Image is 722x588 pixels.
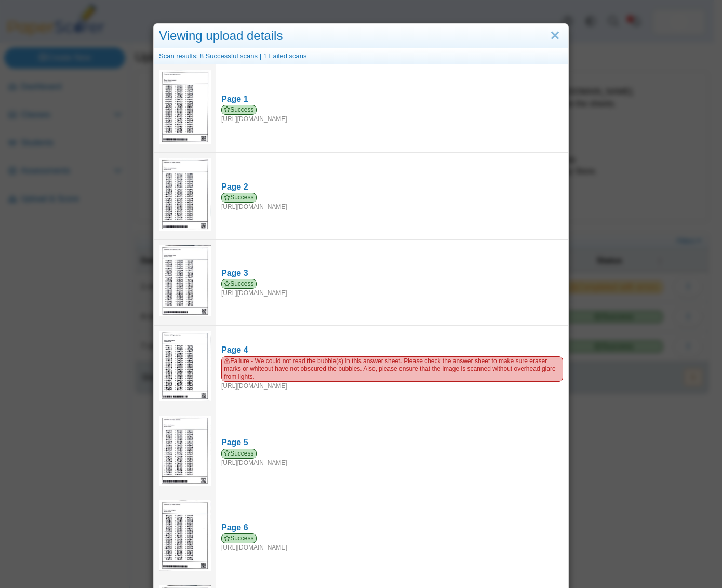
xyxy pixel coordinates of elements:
[216,517,568,557] a: Page 6 Success [URL][DOMAIN_NAME]
[221,522,563,533] div: Page 6
[221,356,563,382] span: Failure - We could not read the bubble(s) in this answer sheet. Please check the answer sheet to ...
[221,93,563,105] div: Page 1
[159,70,211,144] img: 3185214_OCTOBER_7_2025T3_12_2_239000000.jpeg
[221,268,563,279] div: Page 3
[216,262,568,303] a: Page 3 Success [URL][DOMAIN_NAME]
[159,500,211,571] img: 3185218_OCTOBER_7_2025T3_12_8_210000000.jpeg
[221,105,563,124] div: [URL][DOMAIN_NAME]
[159,158,211,231] img: 3185213_OCTOBER_7_2025T3_12_4_20000000.jpeg
[216,432,568,472] a: Page 5 Success [URL][DOMAIN_NAME]
[221,533,563,552] div: [URL][DOMAIN_NAME]
[159,245,211,316] img: 3185220_OCTOBER_7_2025T3_12_9_304000000.jpeg
[221,279,563,298] div: [URL][DOMAIN_NAME]
[159,416,211,486] img: 3185225_OCTOBER_7_2025T3_12_9_586000000.jpeg
[221,193,563,211] div: [URL][DOMAIN_NAME]
[547,27,563,45] a: Close
[221,344,563,356] div: Page 4
[216,176,568,217] a: Page 2 Success [URL][DOMAIN_NAME]
[221,437,563,448] div: Page 5
[221,449,257,459] span: Success
[221,356,563,391] div: [URL][DOMAIN_NAME]
[221,449,563,467] div: [URL][DOMAIN_NAME]
[221,533,257,543] span: Success
[221,181,563,193] div: Page 2
[221,105,257,115] span: Success
[159,331,211,402] img: web_Zcw4Vg6HnH005Yelso05RPd90rSPOHwEOOk6PJ8v_OCTOBER_7_2025T3_12_14_950000000.jpg
[221,193,257,203] span: Success
[221,279,257,289] span: Success
[154,24,568,48] div: Viewing upload details
[216,88,568,129] a: Page 1 Success [URL][DOMAIN_NAME]
[154,48,568,64] div: Scan results: 8 Successful scans | 1 Failed scans
[216,339,568,396] a: Page 4 Failure - We could not read the bubble(s) in this answer sheet. Please check the answer sh...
